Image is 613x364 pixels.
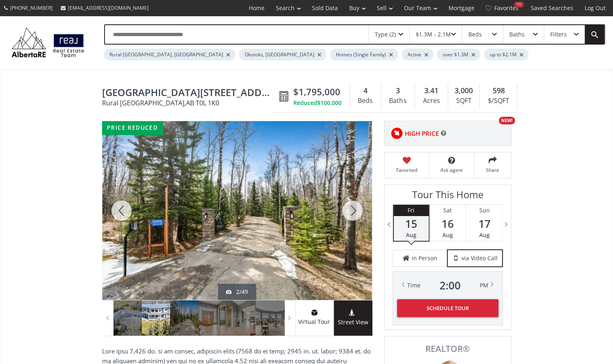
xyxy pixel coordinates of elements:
div: 4 [354,86,377,96]
span: Street View [334,318,372,327]
div: $/SQFT [484,95,513,107]
h3: Tour This Home [393,189,503,204]
div: Active [402,49,433,60]
div: Time PM [407,280,488,291]
div: Beds [468,32,482,37]
span: Rural [GEOGRAPHIC_DATA] , AB T0L 1K0 [102,100,275,106]
span: in Person [412,254,437,262]
span: Aug [442,231,453,239]
div: Okotoks, [GEOGRAPHIC_DATA] [239,49,326,60]
div: Sun [466,205,502,216]
span: HIGH PRICE [405,129,439,138]
a: [EMAIL_ADDRESS][DOMAIN_NAME] [57,0,153,15]
div: Type (2) [375,32,396,37]
div: Filters [550,32,567,37]
div: Baths [509,32,525,37]
div: NEW! [499,117,515,124]
span: $100,000 [317,99,342,107]
span: Ask agent [434,167,470,173]
div: 598 [484,86,513,96]
div: $1.3M - 2.1M [416,32,451,37]
img: virtual tour icon [310,309,318,316]
div: over $1.3M [437,49,480,60]
div: Rural [GEOGRAPHIC_DATA], [GEOGRAPHIC_DATA] [104,49,235,60]
div: price reduced [102,121,163,135]
span: [PHONE_NUMBER] [10,4,53,11]
img: rating icon [389,125,405,141]
span: Favorited [389,167,425,173]
div: Sat [429,205,466,216]
div: Beds [354,95,377,107]
span: [EMAIL_ADDRESS][DOMAIN_NAME] [68,4,149,11]
a: virtual tour iconVirtual Tour [295,300,334,336]
div: 3.41 [419,86,444,96]
span: Share [478,167,507,173]
img: Logo [8,26,88,59]
div: SQFT [452,95,475,107]
div: Acres [419,95,444,107]
span: $1,795,000 [293,86,340,98]
div: 192 [514,2,524,8]
div: Fri [394,205,429,216]
div: Reduced [293,99,342,107]
div: Homes (Single Family) [330,49,398,60]
div: 224035 318 Avenue West Rural Foothills County, AB T0L 1K0 - Photo 3 of 49 [102,121,372,300]
span: Aug [479,231,490,239]
span: 3,000 [455,86,473,96]
div: up to $2.1M [484,49,528,60]
div: Baths [385,95,410,107]
span: Virtual Tour [295,317,333,327]
button: Schedule Tour [397,299,498,317]
div: 3 [385,86,410,96]
span: Aug [406,231,416,239]
span: 15 [394,218,429,229]
span: 17 [466,218,502,229]
span: 2 : 00 [440,280,461,291]
div: 2/49 [226,288,248,296]
span: 16 [429,218,466,229]
span: via Video Call [461,254,498,262]
span: REALTOR® [393,345,502,353]
span: 224035 318 Avenue West [102,87,275,100]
